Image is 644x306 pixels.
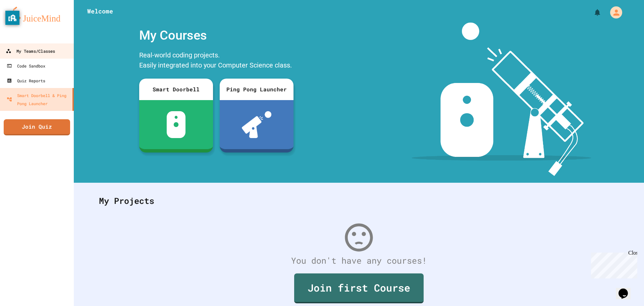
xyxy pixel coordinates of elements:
[167,111,186,138] img: sdb-white.svg
[7,77,45,85] div: Quiz Reports
[92,188,626,214] div: My Projects
[136,23,297,48] div: My Courses
[412,23,591,176] img: banner-image-my-projects.png
[3,3,46,43] div: Chat with us now!Close
[616,279,637,299] iframe: chat widget
[136,48,297,74] div: Real-world coding projects. Easily integrated into your Computer Science class.
[7,62,45,70] div: Code Sandbox
[7,7,67,24] img: logo-orange.svg
[4,119,70,135] a: Join Quiz
[242,111,272,138] img: ppl-with-ball.png
[603,5,624,20] div: My Account
[139,79,213,100] div: Smart Doorbell
[5,11,19,25] button: privacy banner
[6,47,55,55] div: My Teams/Classes
[7,91,70,107] div: Smart Doorbell & Ping Pong Launcher
[581,7,603,18] div: My Notifications
[588,250,637,278] iframe: chat widget
[92,254,626,267] div: You don't have any courses!
[220,79,293,100] div: Ping Pong Launcher
[294,273,424,303] a: Join first Course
